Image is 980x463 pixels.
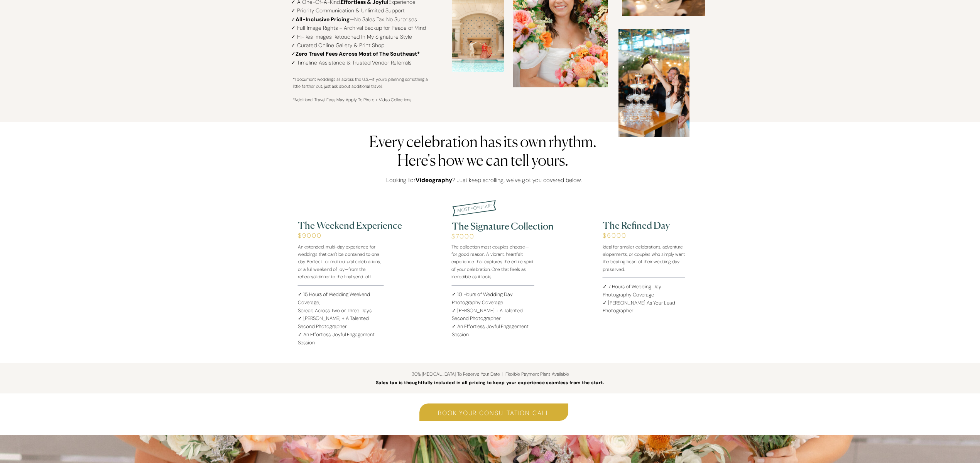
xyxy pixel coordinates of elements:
[379,371,602,378] p: 30% [MEDICAL_DATA] To Reserve Your Date | Flexible Payment Plans Available
[457,203,492,213] i: MOST POPULAR!
[298,291,384,331] p: ✓ 15 Hours of Wedding Weekend Coverage, Spread Across Two or Three Days ✓ [PERSON_NAME] + A Talen...
[298,243,384,281] p: An extended, multi-day experience for weddings that can’t be contained to one day. Perfect for mu...
[296,50,420,57] b: Zero Travel Fees Across Most of The Southeast*
[603,243,685,271] p: Ideal for smaller celebrations, adventure elopements, or couples who simply want the beating hear...
[451,233,537,243] h2: $7000
[419,408,568,417] a: book your consultation call
[452,220,562,232] h2: The Signature Collection
[603,283,685,332] p: ✓ 7 Hours of Wedding Day Photography Coverage ✓ [PERSON_NAME] As Your Lead Photographer
[452,291,532,344] p: ✓ 10 Hours of Wedding Day Photography Coverage ✓ [PERSON_NAME] + A Talented Second Photographer ✓...
[293,76,435,99] p: *I document weddings all across the U.S.—if you're planning something a little farther out, just ...
[416,176,452,184] b: Videography
[603,220,713,231] h2: The Refined Day
[298,220,424,231] h2: The Weekend Experience
[376,380,604,386] b: Sales tax is thoughtfully included in all pricing to keep your experience seamless from the start.
[312,132,653,177] h2: Every celebration has its own rhythm. Here's how we can tell yours.
[603,232,689,249] h2: $5000
[298,232,384,249] h2: $9000
[296,16,350,23] b: All-Inclusive Pricing
[451,243,534,281] p: The collection most couples choose—for good reason. A vibrant, heartfelt experience that captures...
[313,177,654,187] h2: Looking for ? Just keep scrolling, we’ve got you covered below.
